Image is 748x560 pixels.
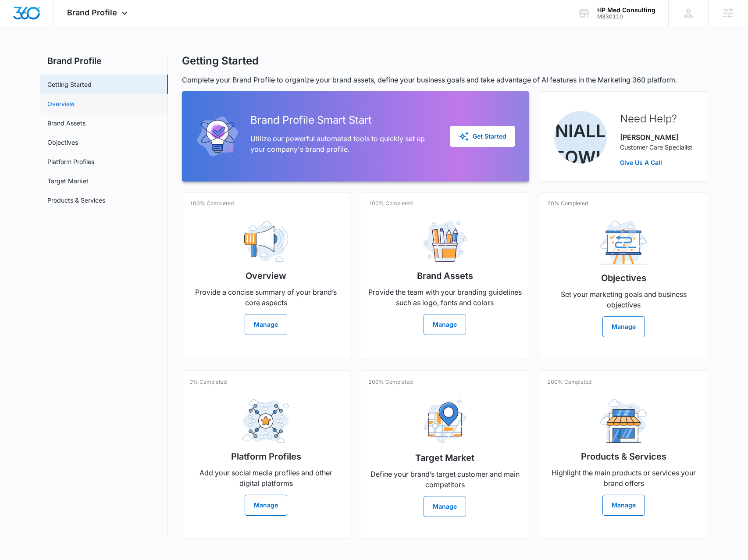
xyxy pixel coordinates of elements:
[47,99,75,108] a: Overview
[47,176,89,185] a: Target Market
[415,451,474,464] h2: Target Market
[361,371,529,539] a: 100% CompletedTarget MarketDefine your brand’s target customer and main competitorsManage
[47,138,78,147] a: Objectives
[540,371,708,539] a: 100% CompletedProducts & ServicesHighlight the main products or services your brand offersManage
[47,157,94,166] a: Platform Profiles
[361,192,529,360] a: 100% CompletedBrand AssetsProvide the team with your branding guidelines such as logo, fonts and ...
[189,287,343,308] p: Provide a concise summary of your brand’s core aspects
[250,133,436,154] p: Utilize our powerful automated tools to quickly set up your company's brand profile.
[182,192,350,360] a: 100% CompletedOverviewProvide a concise summary of your brand’s core aspectsManage
[424,314,466,335] button: Manage
[189,467,343,489] p: Add your social media profiles and other digital platforms
[597,14,655,20] div: account id
[245,314,287,335] button: Manage
[602,316,645,337] button: Manage
[597,7,655,14] div: account name
[424,496,466,517] button: Manage
[601,271,646,285] h2: Objectives
[620,143,692,152] p: Customer Care Specialist
[189,378,227,386] p: 0% Completed
[246,269,286,282] h2: Overview
[182,54,259,68] h1: Getting Started
[40,54,168,68] h2: Brand Profile
[67,8,117,17] span: Brand Profile
[245,495,287,516] button: Manage
[47,80,92,89] a: Getting Started
[250,112,436,128] h2: Brand Profile Smart Start
[620,111,692,127] h2: Need Help?
[189,200,234,207] p: 100% Completed
[368,378,413,386] p: 100% Completed
[602,495,645,516] button: Manage
[620,132,692,143] p: [PERSON_NAME]
[540,192,708,360] a: 20% CompletedObjectivesSet your marketing goals and business objectivesManage
[547,289,701,310] p: Set your marketing goals and business objectives
[547,200,588,207] p: 20% Completed
[459,131,506,142] div: Get Started
[547,378,591,386] p: 100% Completed
[231,450,301,463] h2: Platform Profiles
[368,469,522,490] p: Define your brand’s target customer and main competitors
[620,158,692,167] a: Give Us A Call
[182,75,708,85] p: Complete your Brand Profile to organize your brand assets, define your business goals and take ad...
[450,126,515,147] button: Get Started
[368,287,522,308] p: Provide the team with your branding guidelines such as logo, fonts and colors
[417,269,473,282] h2: Brand Assets
[47,118,85,128] a: Brand Assets
[182,371,350,539] a: 0% CompletedPlatform ProfilesAdd your social media profiles and other digital platformsManage
[581,450,666,463] h2: Products & Services
[368,200,413,207] p: 100% Completed
[554,111,607,164] img: Niall Fowler
[47,196,105,205] a: Products & Services
[547,467,701,489] p: Highlight the main products or services your brand offers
